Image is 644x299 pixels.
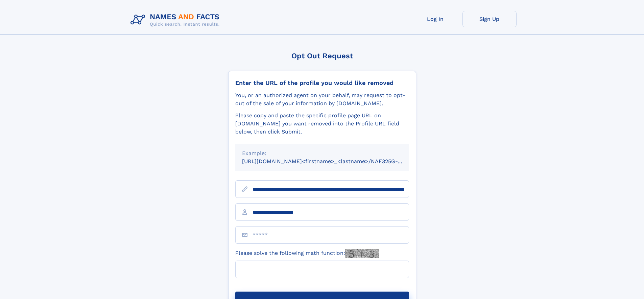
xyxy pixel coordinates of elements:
[462,11,517,27] a: Sign Up
[235,249,379,258] label: Please solve the following math function:
[228,52,416,60] div: Opt Out Request
[128,11,225,29] img: Logo Names and Facts
[235,112,409,136] div: Please copy and paste the specific profile page URL on [DOMAIN_NAME] you want removed into the Pr...
[242,158,422,165] small: [URL][DOMAIN_NAME]<firstname>_<lastname>/NAF325G-xxxxxxxx
[408,11,462,27] a: Log In
[242,149,402,157] div: Example:
[235,91,409,108] div: You, or an authorized agent on your behalf, may request to opt-out of the sale of your informatio...
[235,79,409,87] div: Enter the URL of the profile you would like removed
